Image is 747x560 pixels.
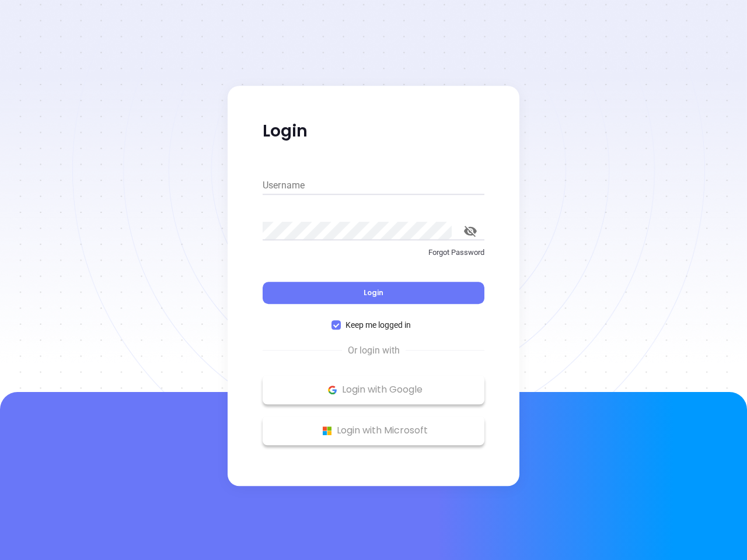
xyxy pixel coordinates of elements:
p: Login with Microsoft [268,422,479,439]
p: Login [263,121,484,142]
img: Google Logo [325,383,340,397]
button: Login [263,282,484,304]
button: Microsoft Logo Login with Microsoft [263,416,484,445]
p: Login with Google [268,381,479,398]
button: Google Logo Login with Google [263,375,484,404]
span: Login [364,288,383,297]
span: Keep me logged in [341,318,416,331]
span: Or login with [342,344,406,358]
img: Microsoft Logo [320,423,334,438]
button: toggle password visibility [456,217,484,245]
p: Forgot Password [263,247,484,258]
a: Forgot Password [263,247,484,268]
